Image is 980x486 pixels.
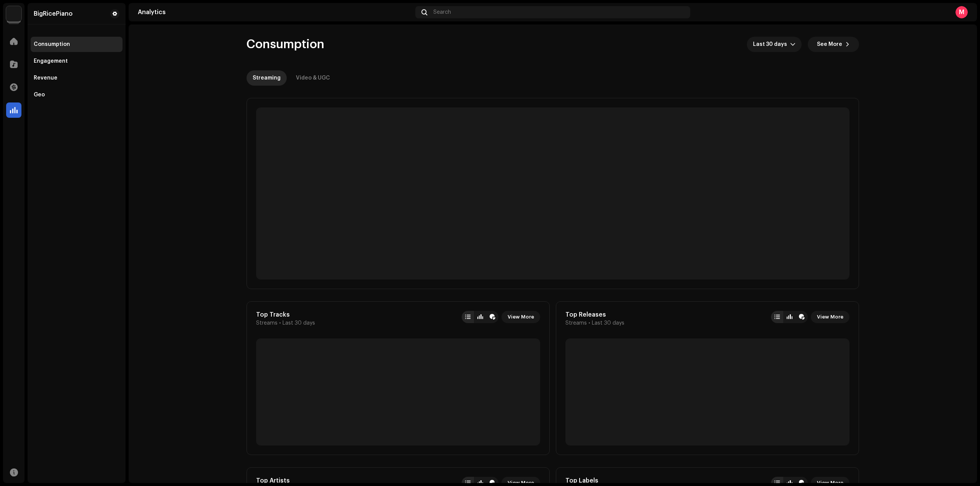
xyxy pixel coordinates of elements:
img: de0d2825-999c-4937-b35a-9adca56ee094 [6,6,21,21]
div: M [955,6,968,18]
div: Revenue [34,75,57,81]
span: View More [508,309,534,325]
div: Top Artists [256,477,315,484]
span: See More [817,37,842,52]
re-m-nav-item: Revenue [31,70,122,86]
div: Engagement [34,58,68,64]
button: See More [808,37,859,52]
re-m-nav-item: Consumption [31,37,122,52]
div: dropdown trigger [790,37,795,52]
re-m-nav-item: Geo [31,87,122,102]
span: Last 30 days [753,37,790,52]
div: Top Releases [565,311,624,319]
span: Last 30 days [283,320,315,326]
span: • [279,320,281,326]
re-m-nav-item: Engagement [31,54,122,69]
span: Consumption [247,37,324,52]
div: Analytics [138,9,412,15]
div: Streaming [253,70,281,86]
span: Streams [565,320,587,326]
div: Consumption [34,41,70,47]
span: Search [433,9,451,15]
span: Last 30 days [592,320,624,326]
div: Video & UGC [296,70,330,86]
span: View More [817,309,843,325]
div: Geo [34,92,45,98]
div: Top Labels [565,477,624,484]
span: Streams [256,320,278,326]
button: View More [811,311,849,323]
button: View More [501,311,540,323]
div: BigRicePiano [34,11,73,17]
span: • [588,320,590,326]
div: Top Tracks [256,311,315,319]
